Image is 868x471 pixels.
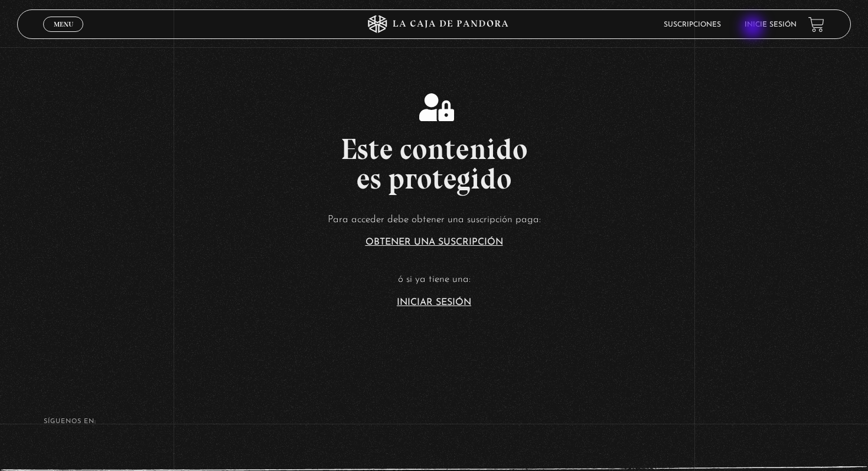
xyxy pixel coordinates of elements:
a: View your shopping cart [808,16,824,32]
a: Inicie sesión [745,21,797,28]
a: Suscripciones [664,21,721,28]
a: Obtener una suscripción [366,238,503,247]
a: Iniciar Sesión [397,298,471,307]
span: Cerrar [50,31,77,39]
h4: SÍguenos en: [44,418,825,425]
span: Menu [54,21,73,28]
